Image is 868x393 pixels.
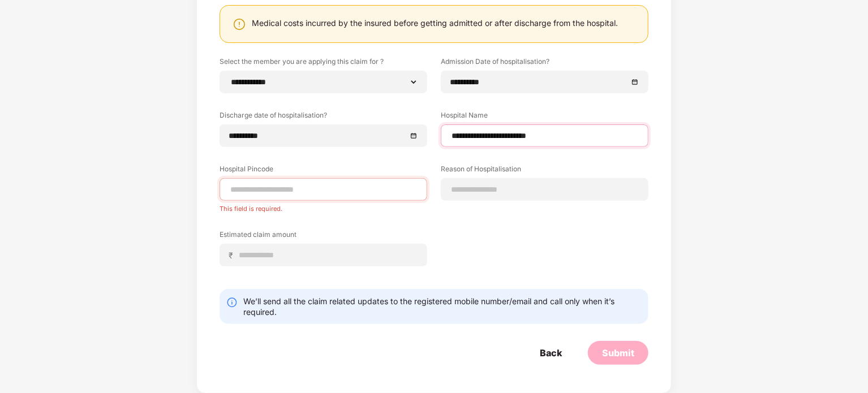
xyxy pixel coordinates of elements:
img: svg+xml;base64,PHN2ZyBpZD0iV2FybmluZ18tXzI0eDI0IiBkYXRhLW5hbWU9Ildhcm5pbmcgLSAyNHgyNCIgeG1sbnM9Im... [233,18,246,31]
label: Estimated claim amount [220,230,427,244]
span: ₹ [229,250,238,261]
label: Reason of Hospitalisation [441,164,648,178]
div: We’ll send all the claim related updates to the registered mobile number/email and call only when... [243,296,642,317]
label: Discharge date of hospitalisation? [220,110,427,124]
div: Back [540,347,562,359]
div: Medical costs incurred by the insured before getting admitted or after discharge from the hospital. [252,18,618,28]
label: Hospital Pincode [220,164,427,178]
div: This field is required. [220,201,427,213]
div: Submit [602,347,634,359]
label: Select the member you are applying this claim for ? [220,57,427,71]
label: Admission Date of hospitalisation? [441,57,648,71]
label: Hospital Name [441,110,648,124]
img: svg+xml;base64,PHN2ZyBpZD0iSW5mby0yMHgyMCIgeG1sbnM9Imh0dHA6Ly93d3cudzMub3JnLzIwMDAvc3ZnIiB3aWR0aD... [226,297,238,308]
